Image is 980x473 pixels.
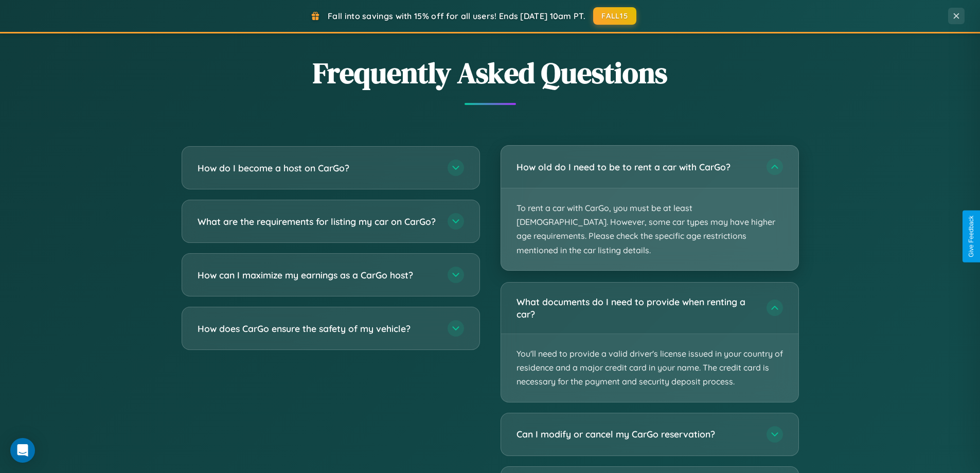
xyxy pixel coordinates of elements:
[516,295,756,321] h3: What documents do I need to provide when renting a car?
[501,334,798,402] p: You'll need to provide a valid driver's license issued in your country of residence and a major c...
[10,438,35,463] div: Open Intercom Messenger
[328,11,585,21] span: Fall into savings with 15% off for all users! Ends [DATE] 10am PT.
[198,215,437,228] h3: What are the requirements for listing my car on CarGo?
[198,162,437,174] h3: How do I become a host on CarGo?
[593,7,636,25] button: FALL15
[198,269,437,282] h3: How can I maximize my earnings as a CarGo host?
[516,161,756,173] h3: How old do I need to be to rent a car with CarGo?
[182,53,799,93] h2: Frequently Asked Questions
[501,188,798,270] p: To rent a car with CarGo, you must be at least [DEMOGRAPHIC_DATA]. However, some car types may ha...
[198,322,437,335] h3: How does CarGo ensure the safety of my vehicle?
[968,216,975,257] div: Give Feedback
[516,428,756,441] h3: Can I modify or cancel my CarGo reservation?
